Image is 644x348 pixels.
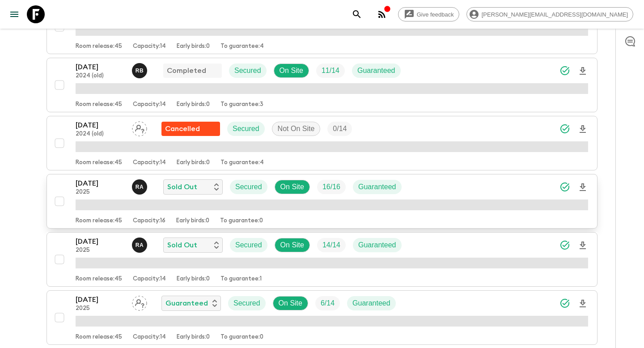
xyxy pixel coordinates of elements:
p: To guarantee: 4 [220,43,264,50]
p: 2024 (old) [76,72,125,80]
p: Room release: 45 [76,101,122,108]
p: 2025 [76,305,125,312]
p: Completed [167,65,206,76]
p: Capacity: 16 [133,217,165,225]
div: Trip Fill [327,122,352,136]
svg: Synced Successfully [559,123,570,134]
p: 2025 [76,189,125,196]
p: Capacity: 14 [133,334,166,341]
p: Early birds: 0 [177,276,210,283]
span: Assign pack leader [132,298,147,306]
p: R A [136,183,144,191]
div: On Site [274,64,309,78]
p: To guarantee: 0 [220,334,263,341]
p: Early birds: 0 [177,101,210,108]
p: On Site [279,298,302,309]
div: On Site [275,180,310,194]
span: [PERSON_NAME][EMAIL_ADDRESS][DOMAIN_NAME] [477,11,633,18]
p: Capacity: 14 [133,101,166,108]
p: [DATE] [76,294,125,305]
p: [DATE] [76,62,125,72]
button: [DATE]2024 (old)Rey BallescaCompletedSecuredOn SiteTrip FillGuaranteedRoom release:45Capacity:14E... [47,58,597,112]
button: menu [5,5,23,23]
p: To guarantee: 3 [220,101,263,108]
p: Guaranteed [358,182,396,192]
p: Guaranteed [165,298,208,309]
p: On Site [280,182,304,192]
div: Secured [228,296,266,310]
p: Capacity: 14 [133,276,166,283]
div: [PERSON_NAME][EMAIL_ADDRESS][DOMAIN_NAME] [466,7,633,21]
p: [DATE] [76,120,125,131]
svg: Download Onboarding [577,66,588,76]
p: 11 / 14 [322,65,339,76]
p: Secured [233,123,259,134]
p: 2025 [76,247,125,254]
span: Rey Ballesca [132,66,149,73]
div: Secured [227,122,265,136]
p: Early birds: 0 [177,43,210,50]
p: To guarantee: 4 [220,159,264,166]
p: [DATE] [76,236,125,247]
p: 16 / 16 [322,182,340,192]
p: On Site [280,240,304,250]
p: Capacity: 14 [133,43,166,50]
svg: Synced Successfully [559,240,570,250]
span: Give feedback [412,11,459,18]
svg: Synced Successfully [559,65,570,76]
span: Assign pack leader [132,124,147,131]
div: On Site [275,238,310,252]
button: [DATE]2025Rupert AndresSold OutSecuredOn SiteTrip FillGuaranteedRoom release:45Capacity:14Early b... [47,232,597,287]
p: Room release: 45 [76,159,122,166]
div: Trip Fill [317,238,346,252]
button: [DATE]2024 (old)Assign pack leaderFlash Pack cancellationSecuredNot On SiteTrip FillRoom release:... [47,116,597,170]
p: 0 / 14 [333,123,347,134]
svg: Download Onboarding [577,240,588,251]
p: Early birds: 0 [176,217,209,225]
svg: Download Onboarding [577,124,588,135]
div: Trip Fill [315,296,340,310]
p: Cancelled [165,123,200,134]
div: Not On Site [272,122,321,136]
p: To guarantee: 1 [220,276,262,283]
p: Room release: 45 [76,334,122,341]
p: Capacity: 14 [133,159,166,166]
svg: Synced Successfully [559,298,570,309]
svg: Download Onboarding [577,298,588,309]
p: Sold Out [167,240,197,250]
svg: Download Onboarding [577,182,588,193]
p: Guaranteed [357,65,395,76]
p: Secured [235,240,262,250]
div: Trip Fill [316,64,345,78]
p: On Site [280,65,303,76]
div: Secured [229,64,267,78]
p: To guarantee: 0 [220,217,263,225]
a: Give feedback [398,7,459,21]
div: Flash Pack cancellation [161,122,220,136]
p: Secured [235,182,262,192]
p: 14 / 14 [322,240,340,250]
p: Room release: 45 [76,43,122,50]
div: On Site [273,296,308,310]
p: Secured [233,298,260,309]
p: 6 / 14 [321,298,335,309]
button: RA [132,179,149,195]
p: Early birds: 0 [177,334,210,341]
p: Room release: 45 [76,217,122,225]
p: Guaranteed [358,240,396,250]
p: Not On Site [278,123,315,134]
p: [DATE] [76,178,125,189]
span: Rupert Andres [132,240,149,247]
button: [DATE]2025Rupert AndresSold OutSecuredOn SiteTrip FillGuaranteedRoom release:45Capacity:16Early b... [47,174,597,229]
p: Sold Out [167,182,197,192]
p: Secured [234,65,261,76]
div: Secured [230,180,267,194]
div: Trip Fill [317,180,346,194]
button: search adventures [348,5,366,23]
svg: Synced Successfully [559,182,570,192]
p: Room release: 45 [76,276,122,283]
p: Guaranteed [352,298,390,309]
button: [DATE]2025Assign pack leaderGuaranteedSecuredOn SiteTrip FillGuaranteedRoom release:45Capacity:14... [47,290,597,345]
button: RA [132,238,149,253]
p: Early birds: 0 [177,159,210,166]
